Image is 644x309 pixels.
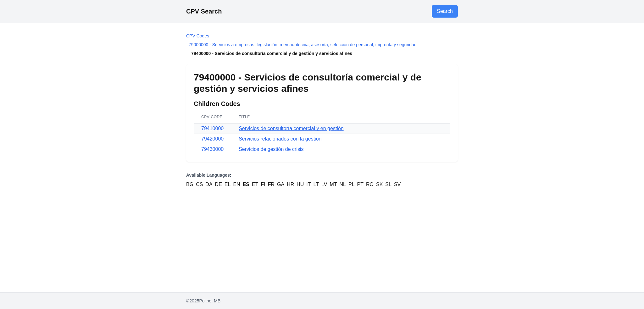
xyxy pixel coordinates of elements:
a: 79410000 [201,126,224,131]
a: RO [366,181,374,188]
a: NL [340,181,346,188]
a: Servicios de consultoría comercial y en gestión [239,126,344,131]
a: ES [243,181,249,188]
a: DE [215,181,222,188]
a: PL [348,181,355,188]
a: MT [330,181,337,188]
a: Go to search [432,5,458,18]
a: LV [321,181,327,188]
a: SK [376,181,383,188]
th: CPV Code [194,111,231,124]
a: 79000000 - Servicios a empresas: legislación, mercadotecnia, asesoría, selección de personal, imp... [189,42,417,47]
a: PT [357,181,364,188]
h2: Children Codes [194,99,450,108]
a: CPV Search [186,8,222,15]
a: Servicios de gestión de crisis [239,146,303,152]
a: SV [394,181,401,188]
a: CS [196,181,203,188]
a: HU [297,181,304,188]
th: Title [231,111,450,124]
a: HR [287,181,294,188]
a: BG [186,181,193,188]
a: EL [225,181,231,188]
a: EN [233,181,240,188]
a: LT [314,181,319,188]
a: 79420000 [201,136,224,141]
a: 79430000 [201,146,224,152]
p: © 2025 Polipo, MB [186,298,458,304]
li: 79400000 - Servicios de consultoría comercial y de gestión y servicios afines [186,50,458,57]
a: ET [252,181,258,188]
nav: Breadcrumb [186,33,458,57]
nav: Language Versions [186,172,458,188]
a: SL [385,181,391,188]
a: DA [205,181,212,188]
a: FI [261,181,265,188]
h1: 79400000 - Servicios de consultoría comercial y de gestión y servicios afines [194,72,450,94]
a: FR [268,181,275,188]
a: GA [277,181,284,188]
p: Available Languages: [186,172,458,178]
a: IT [306,181,311,188]
a: Servicios relacionados con la gestión [239,136,321,141]
a: CPV Codes [186,33,209,38]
